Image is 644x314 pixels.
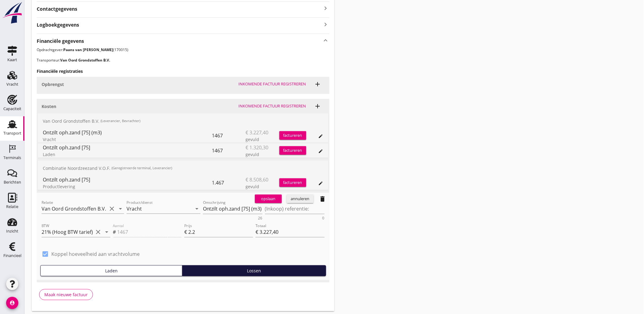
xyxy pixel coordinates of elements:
[4,180,21,184] div: Berichten
[39,289,93,300] button: Maak nieuwe factuur
[1,2,23,24] img: logo-small.a267ee39.svg
[319,195,326,203] i: delete
[37,21,79,28] strong: Logboekgegevens
[265,204,325,214] textarea: (Inkoop) referentie:
[212,175,246,190] div: 1.467
[43,129,212,136] div: Ontzilt oph.zand [75] (m3)
[40,265,182,276] button: Laden
[38,114,328,128] div: Van Oord Grondstoffen B.V.
[236,102,309,110] button: Inkomende factuur registreren
[212,143,246,158] div: 1467
[6,205,18,209] div: Relatie
[42,204,107,214] input: Relatie
[101,118,140,124] small: (Leverancier, Bevrachter)
[44,292,88,298] div: Maak nieuwe factuur
[246,129,269,136] span: € 3.227,40
[246,176,269,183] span: € 8.508,60
[3,131,21,135] div: Transport
[246,144,269,151] span: € 1.320,30
[246,183,279,190] div: gevuld
[246,151,279,158] div: gevuld
[318,181,323,186] i: edit
[6,297,18,309] i: account_circle
[112,166,172,171] small: (Geregistreerde terminal, Leverancier)
[42,103,56,109] strong: Kosten
[42,227,93,237] input: BTW
[127,204,192,214] input: Product/dienst
[322,4,329,13] i: keyboard_arrow_right
[7,58,17,62] div: Kaart
[236,80,309,88] button: Inkomende factuur registreren
[43,151,212,158] div: Laden
[257,196,279,202] div: opslaan
[3,107,21,111] div: Capaciteit
[182,265,326,276] button: Lossen
[3,156,21,160] div: Terminals
[314,80,322,88] i: add
[38,161,328,175] div: Combinatie Noordzeezand V.O.F.
[43,183,212,190] div: Productlevering
[203,204,263,214] textarea: Omschrijving
[279,146,306,155] button: factureren
[314,103,322,110] i: add
[255,195,282,203] button: opslaan
[43,268,180,274] div: Laden
[193,205,201,212] i: arrow_drop_down
[37,58,329,63] p: Transporteur:
[279,133,306,139] div: factureren
[256,227,324,237] input: Totaal
[117,205,124,212] i: arrow_drop_down
[108,205,116,212] i: clear
[37,68,329,74] h3: Financiële registraties
[279,180,306,186] div: factureren
[42,81,64,87] strong: Opbrengst
[43,136,212,143] div: Vracht
[6,229,18,233] div: Inzicht
[318,149,323,154] i: edit
[184,229,188,236] div: €
[188,227,253,237] input: Prijs
[37,6,77,13] strong: Contactgegevens
[37,47,329,53] p: Opdrachtgever: (170015)
[318,134,323,139] i: edit
[279,131,306,140] button: factureren
[246,136,279,143] div: gevuld
[287,195,314,203] button: annuleren
[94,229,102,236] i: clear
[60,58,110,63] strong: Van Oord Grondstoffen B.V.
[279,148,306,154] div: factureren
[322,216,325,220] div: 0
[6,82,18,86] div: Vracht
[289,196,311,202] div: annuleren
[322,20,329,28] i: keyboard_arrow_right
[239,103,306,109] div: Inkomende factuur registreren
[239,81,306,87] div: Inkomende factuur registreren
[51,251,140,257] label: Koppel hoeveelheid aan vrachtvolume
[258,216,263,220] div: 26
[322,36,329,45] i: keyboard_arrow_up
[279,178,306,187] button: factureren
[37,38,84,45] strong: Financiële gegevens
[3,254,21,258] div: Financieel
[185,268,323,274] div: Lossen
[43,176,212,183] div: Ontzilt oph.zand [75]
[103,229,110,236] i: arrow_drop_down
[212,128,246,143] div: 1467
[63,47,113,52] strong: Paans van [PERSON_NAME]
[43,144,212,151] div: Ontzilt oph.zand [75]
